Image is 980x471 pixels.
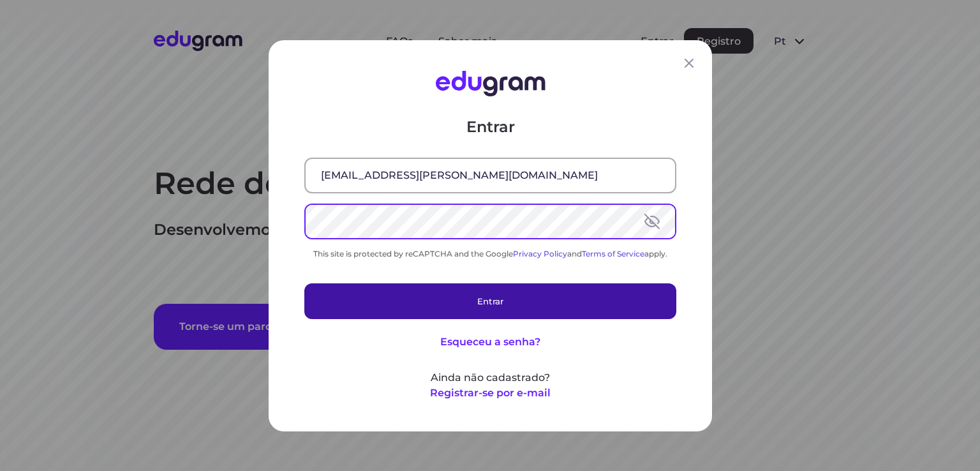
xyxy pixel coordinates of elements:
[304,283,676,318] button: Entrar
[304,248,676,258] div: This site is protected by reCAPTCHA and the Google and apply.
[435,71,545,96] img: Edugram Logo
[430,385,551,400] button: Registrar-se por e-mail
[582,248,644,258] a: Terms of Service
[513,248,567,258] a: Privacy Policy
[440,334,540,349] button: Esqueceu a senha?
[306,158,675,191] input: E-mail
[304,116,676,137] p: Entrar
[304,370,676,385] p: Ainda não cadastrado?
